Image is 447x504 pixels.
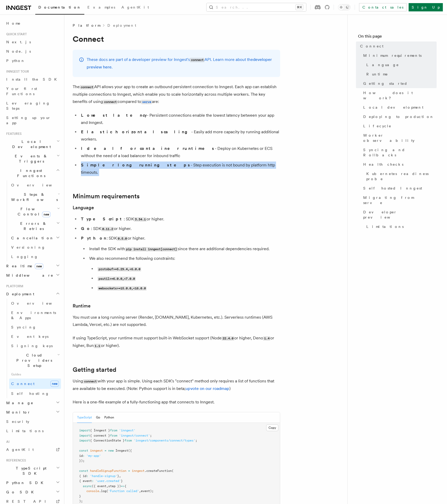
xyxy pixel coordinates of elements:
[4,284,23,288] span: Platform
[359,3,407,11] a: Contact sales
[363,147,437,158] span: Syncing and Rollbacks
[101,227,114,231] code: 0.11.2
[9,351,61,370] button: Cloud Providers Setup
[4,56,61,65] a: Python
[4,408,61,417] button: Monitor
[11,325,36,329] span: Syncing
[266,424,278,431] button: Copy
[9,219,61,233] button: Errors & Retries
[6,429,44,433] span: Limitations
[35,2,84,15] a: Documentation
[358,41,437,51] a: Connect
[4,440,10,444] span: AI
[9,308,61,323] a: Environments & Apps
[79,469,88,473] span: const
[366,62,399,67] span: Language
[4,478,61,487] button: Python SDK
[79,439,90,442] span: import
[6,499,50,503] span: REST API
[4,489,37,495] span: Go SDK
[79,162,280,176] li: - Step execution is not bound by platform http timeouts.
[79,454,83,458] span: id
[4,75,61,84] a: Install the SDK
[79,449,88,452] span: const
[79,499,83,503] span: );
[366,224,404,229] span: Limitations
[77,412,92,423] button: TypeScript
[125,439,132,442] span: from
[9,233,61,243] button: Cancellation
[81,226,91,231] strong: Go
[117,236,128,241] code: 0.5.0
[110,429,117,432] span: from
[145,469,172,473] span: .createFunction
[79,434,90,437] span: import
[117,474,119,478] span: }
[119,434,150,437] span: 'inngest/connect'
[11,382,35,386] span: Connect
[11,183,65,187] span: Overview
[6,49,31,53] span: Node.js
[363,90,437,101] span: How does it work?
[4,410,31,415] span: Monitor
[79,459,85,463] span: });
[115,449,128,452] span: Inngest
[73,204,94,211] a: Language
[99,489,106,493] span: .log
[118,2,152,14] a: AgentKit
[361,51,437,60] a: Minimum requirements
[4,261,61,271] button: Realtimenew
[4,168,56,178] span: Inngest Functions
[363,133,437,143] span: Worker observability
[4,487,61,497] button: Go SDK
[4,480,46,485] span: Python SDK
[6,59,25,63] span: Python
[4,417,61,426] a: Security
[73,334,280,349] p: If using TypeScript, your runtime must support built-in WebSocket support (Node or higher, Deno o...
[363,162,403,167] span: Health checks
[364,222,437,231] a: Limitations
[73,377,280,392] p: Using with your app is simple. Using each SDK's "connect" method only requires a list of function...
[128,469,130,473] span: =
[4,132,22,136] span: Features
[103,100,118,104] code: connect
[81,216,124,221] strong: TypeScript
[90,449,103,452] span: inngest
[9,353,57,368] span: Cloud Providers Setup
[11,334,49,339] span: Event keys
[4,458,26,463] span: References
[361,193,437,207] a: Migrating from serve
[185,386,229,391] a: upvote on our roadmap
[363,105,423,110] span: Local development
[105,449,106,452] span: =
[4,99,61,113] a: Leveraging Steps
[125,247,178,251] code: pip install inngest[connect]
[11,391,49,396] span: Self hosting
[4,113,61,128] a: Setting up your app
[38,5,81,9] span: Documentation
[108,484,121,488] span: step })
[9,332,61,341] a: Event keys
[81,163,191,167] strong: Simpler long running steps
[361,103,437,112] a: Local development
[121,479,123,483] span: }
[73,193,140,200] a: Minimum requirements
[361,79,437,88] a: Getting started
[6,40,31,44] span: Next.js
[121,484,125,488] span: =>
[4,263,43,269] span: Realtime
[296,5,303,10] kbd: ⌘K
[107,23,136,28] a: Deployment
[4,273,53,278] span: Middleware
[4,398,61,408] button: Manage
[92,479,94,483] span: :
[73,398,280,406] p: Here is a one-file example of a fully-functioning app that connects to Inngest.
[87,5,115,9] span: Examples
[90,469,126,473] span: handleSignupFunction
[150,434,152,437] span: ;
[9,206,57,217] span: Flow Control
[81,113,147,118] strong: Lowest latency
[121,5,149,9] span: AgentKit
[79,429,90,432] span: import
[4,69,29,74] span: Inngest tour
